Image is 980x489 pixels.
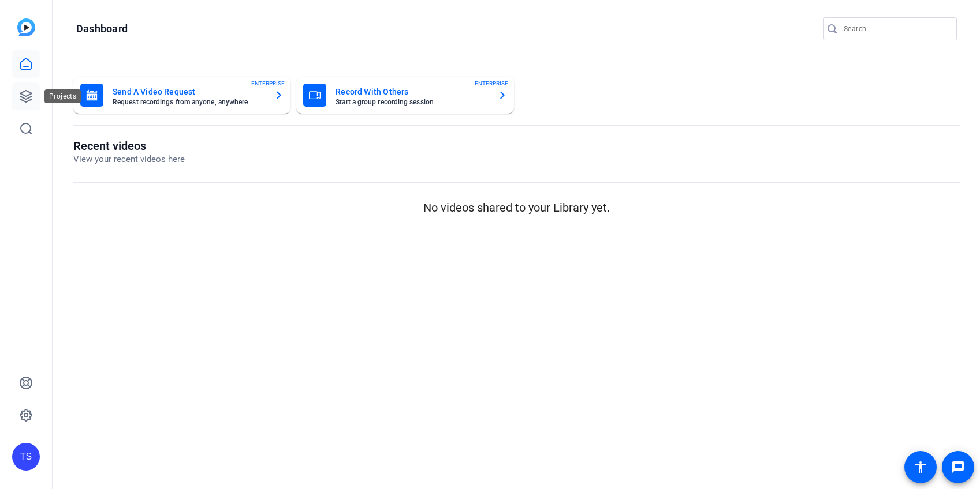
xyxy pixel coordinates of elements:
[113,85,265,99] mat-card-title: Send A Video Request
[17,18,35,36] img: blue-gradient.svg
[336,85,488,99] mat-card-title: Record With Others
[73,77,290,114] button: Send A Video RequestRequest recordings from anyone, anywhereENTERPRISE
[76,22,128,36] h1: Dashboard
[296,77,513,114] button: Record With OthersStart a group recording sessionENTERPRISE
[73,153,185,166] p: View your recent videos here
[951,460,965,474] mat-icon: message
[251,79,285,88] span: ENTERPRISE
[113,99,265,106] mat-card-subtitle: Request recordings from anyone, anywhere
[914,460,927,474] mat-icon: accessibility
[336,99,488,106] mat-card-subtitle: Start a group recording session
[44,89,81,103] div: Projects
[844,22,948,36] input: Search
[73,139,185,153] h1: Recent videos
[73,199,960,216] p: No videos shared to your Library yet.
[475,79,508,88] span: ENTERPRISE
[12,443,40,471] div: TS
